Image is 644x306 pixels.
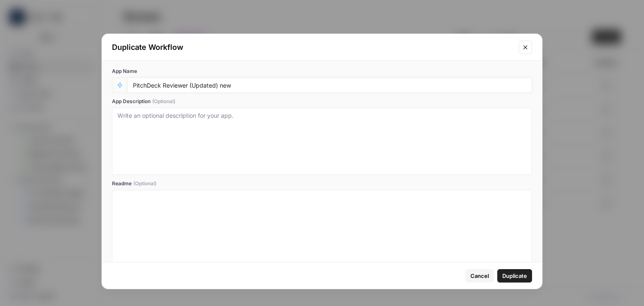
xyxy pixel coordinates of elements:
[133,180,156,187] span: (Optional)
[497,269,532,283] button: Duplicate
[152,98,175,105] span: (Optional)
[112,98,532,105] label: App Description
[133,81,527,89] input: Untitled
[112,41,514,53] div: Duplicate Workflow
[502,272,527,280] span: Duplicate
[112,67,532,75] label: App Name
[465,269,494,283] button: Cancel
[470,272,489,280] span: Cancel
[519,41,532,54] button: Close modal
[112,180,532,187] label: Readme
